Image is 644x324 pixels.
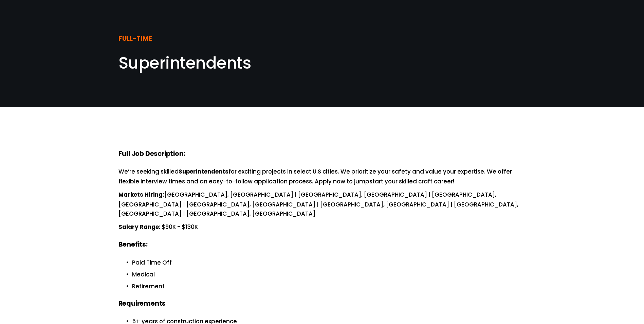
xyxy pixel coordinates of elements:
[118,222,159,232] strong: Salary Range
[118,239,148,251] strong: Benefits:
[118,167,526,186] p: We’re seeking skilled for exciting projects in select U.S cities. We prioritize your safety and v...
[118,222,526,232] p: : $90K - $130K
[118,190,526,218] p: [GEOGRAPHIC_DATA], [GEOGRAPHIC_DATA] | [GEOGRAPHIC_DATA], [GEOGRAPHIC_DATA] | [GEOGRAPHIC_DATA], ...
[132,270,526,279] p: Medical
[179,167,228,177] strong: Superintendents
[118,34,152,45] strong: FULL-TIME
[132,282,526,291] p: Retirement
[118,52,251,74] span: Superintendents
[118,299,166,310] strong: Requirements
[118,149,185,160] strong: Full Job Description:
[132,258,526,267] p: Paid Time Off
[118,190,164,200] strong: Markets Hiring:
